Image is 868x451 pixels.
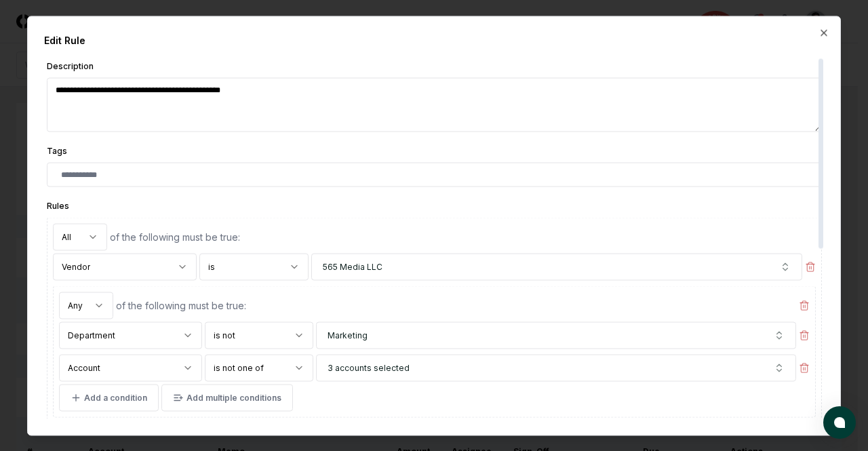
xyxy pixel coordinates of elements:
label: Description [47,60,94,71]
div: of the following must be true: [110,230,816,244]
div: Edit Rule [44,33,824,47]
button: Add a condition [59,384,159,411]
label: Rules [47,200,69,210]
span: 565 Media LLC [323,260,382,273]
button: Add multiple conditions [161,384,293,411]
span: Marketing [328,329,368,341]
div: of the following must be true: [116,298,796,313]
label: Tags [47,145,67,155]
span: 3 accounts selected [328,361,410,374]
